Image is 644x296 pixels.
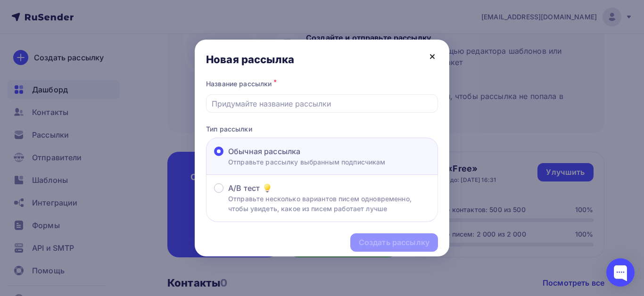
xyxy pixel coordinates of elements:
span: A/B тест [228,182,260,194]
span: Обычная рассылка [228,146,300,157]
p: Отправьте рассылку выбранным подписчикам [228,157,386,167]
p: Отправьте несколько вариантов писем одновременно, чтобы увидеть, какое из писем работает лучше [228,194,430,214]
input: Придумайте название рассылки [212,98,433,109]
div: Новая рассылка [206,53,294,66]
p: Тип рассылки [206,124,438,134]
div: Название рассылки [206,77,438,90]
